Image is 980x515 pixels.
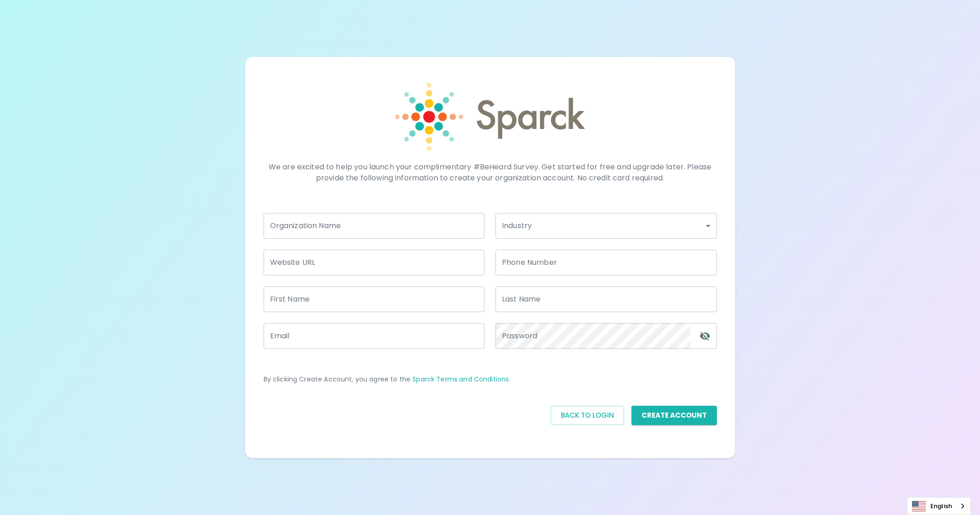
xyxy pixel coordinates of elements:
input: Wayne [496,286,717,312]
img: Sparck logo [395,83,584,151]
aside: Language selected: English [907,497,971,515]
div: Language [907,497,971,515]
input: Bruce [264,286,485,312]
input: brucewayne@email.com [264,323,485,349]
input: www.your-website-here.com [264,250,485,275]
button: toggle password visibility [694,325,716,347]
input: (123) 456-7890 [496,250,717,275]
a: English [907,498,970,515]
p: By clicking Create Account, you agree to the . [264,375,717,384]
button: Create Account [631,406,717,425]
button: Back to Login [551,406,624,425]
input: Wayne Enterprises, Inc [264,213,485,239]
a: Sparck Terms and Conditions [411,375,509,384]
p: We are excited to help you launch your complimentary #BeHeard Survey. Get started for free and up... [264,162,717,184]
